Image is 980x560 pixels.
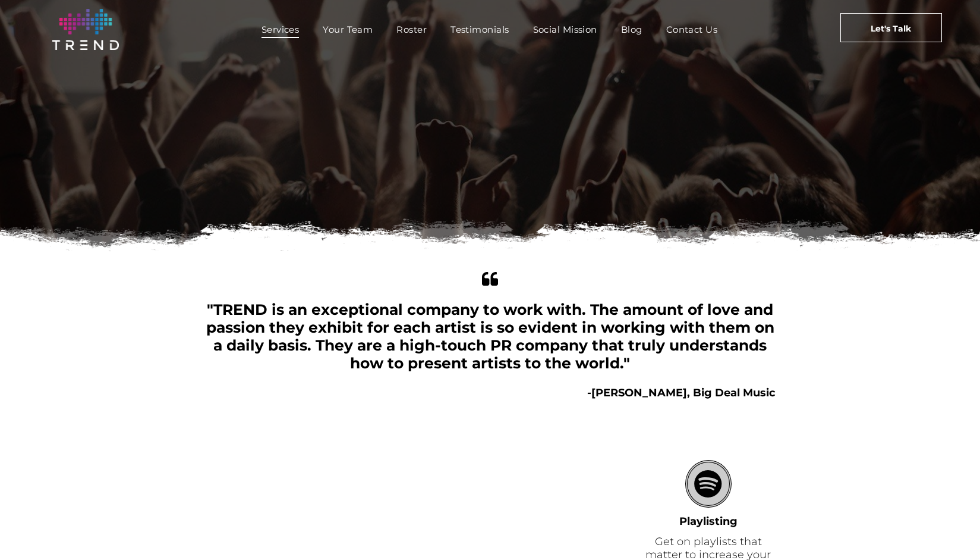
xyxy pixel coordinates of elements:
[609,21,654,38] a: Blog
[52,9,119,50] img: logo
[385,21,439,38] a: Roster
[439,21,521,38] a: Testimonials
[921,503,980,560] iframe: Chat Widget
[840,13,942,42] a: Let's Talk
[206,301,774,372] span: "TREND is an exceptional company to work with. The amount of love and passion they exhibit for ea...
[521,21,609,38] a: Social Mission
[250,21,311,38] a: Services
[679,515,738,528] font: Playlisting
[654,21,730,38] a: Contact Us
[587,386,776,399] b: -[PERSON_NAME], Big Deal Music
[871,14,911,43] span: Let's Talk
[311,21,385,38] a: Your Team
